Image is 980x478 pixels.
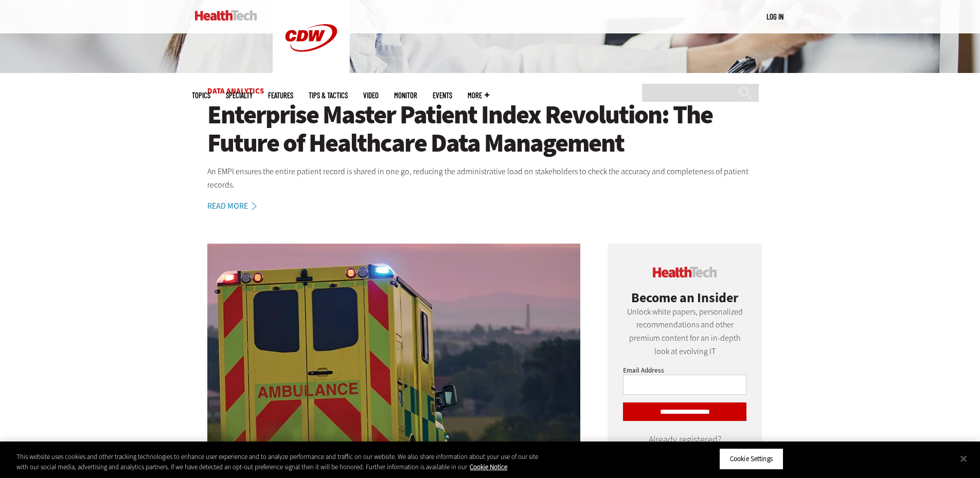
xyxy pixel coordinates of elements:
[653,267,717,278] img: cdw insider logo
[16,452,539,472] div: This website uses cookies and other tracking technologies to enhance user experience and to analy...
[309,91,348,99] a: Tips & Tactics
[468,91,489,99] span: More
[268,91,293,99] a: Features
[207,101,773,157] a: Enterprise Master Patient Index Revolution: The Future of Healthcare Data Management
[767,11,783,22] div: User menu
[470,463,507,471] a: More information about your privacy
[952,447,975,470] button: Close
[363,91,379,99] a: Video
[719,448,783,470] button: Cookie Settings
[207,165,773,191] p: An EMPI ensures the entire patient record is shared in one go, reducing the administrative load o...
[623,305,746,358] p: Unlock white papers, personalized recommendations and other premium content for an in-depth look ...
[623,366,664,375] label: Email Address
[207,244,581,469] a: ambulance driving down country road at sunset
[207,202,268,210] a: Read More
[394,91,417,99] a: MonITor
[195,10,257,21] img: Home
[433,91,452,99] a: Events
[273,68,350,79] a: CDW
[631,289,738,306] span: Become an Insider
[226,91,253,99] span: Specialty
[192,91,210,99] span: Topics
[767,12,783,21] a: Log in
[623,436,746,456] div: Already registered?
[207,244,581,468] img: ambulance driving down country road at sunset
